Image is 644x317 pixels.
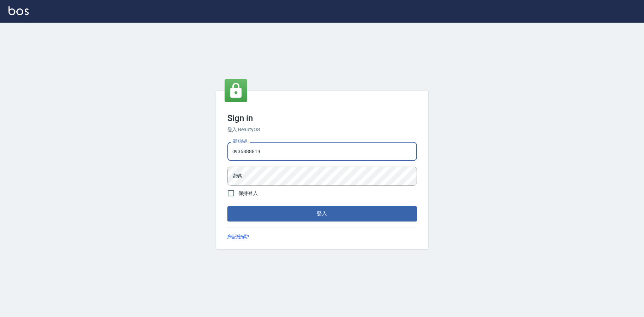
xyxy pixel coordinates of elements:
label: 電話號碼 [232,139,247,144]
button: 登入 [227,206,417,221]
h3: Sign in [227,113,417,123]
span: 保持登入 [238,190,258,197]
h6: 登入 BeautyOS [227,126,417,133]
a: 忘記密碼? [227,233,250,241]
img: Logo [8,6,29,15]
